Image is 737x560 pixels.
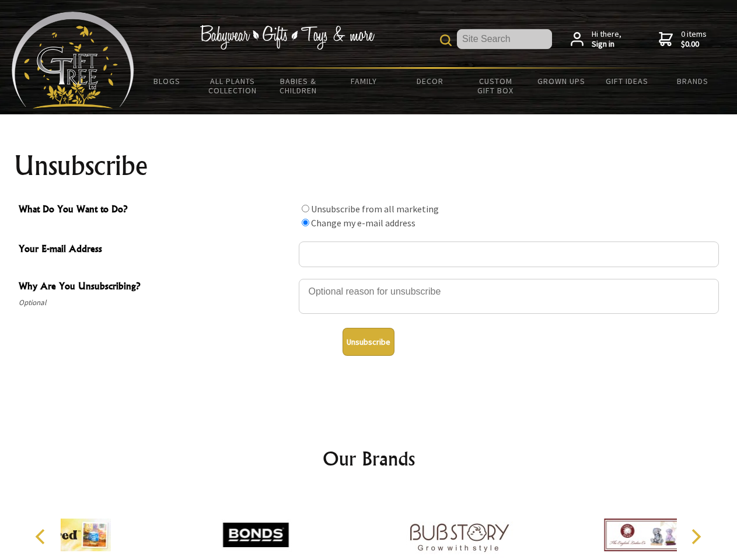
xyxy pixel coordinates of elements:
label: Unsubscribe from all marketing [311,203,439,215]
img: Babyware - Gifts - Toys and more... [12,12,134,108]
img: product search [440,34,452,46]
span: Hi there, [592,29,621,50]
button: Unsubscribe [343,328,394,356]
span: Optional [19,296,293,310]
a: All Plants Collection [200,69,266,103]
input: What Do You Want to Do? [302,205,309,212]
span: Your E-mail Address [19,242,293,258]
label: Change my e-mail address [311,217,415,229]
h2: Our Brands [23,444,714,473]
a: Hi there,Sign in [571,29,621,50]
button: Next [683,524,708,549]
strong: $0.00 [681,39,707,50]
a: Grown Ups [528,69,594,93]
textarea: Why Are You Unsubscribing? [299,279,719,314]
a: Gift Ideas [594,69,660,93]
strong: Sign in [592,39,621,50]
span: What Do You Want to Do? [19,202,293,219]
a: 0 items$0.00 [659,29,707,50]
input: What Do You Want to Do? [302,219,309,226]
a: Brands [660,69,726,93]
input: Your E-mail Address [299,242,719,267]
span: 0 items [681,29,707,50]
button: Previous [29,524,55,549]
a: BLOGS [134,69,200,93]
a: Custom Gift Box [463,69,529,103]
a: Babies & Children [266,69,331,103]
h1: Unsubscribe [14,152,724,180]
a: Decor [397,69,463,93]
input: Site Search [457,29,552,49]
span: Why Are You Unsubscribing? [19,279,293,296]
a: Family [331,69,397,93]
img: Babywear - Gifts - Toys & more [200,25,375,50]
